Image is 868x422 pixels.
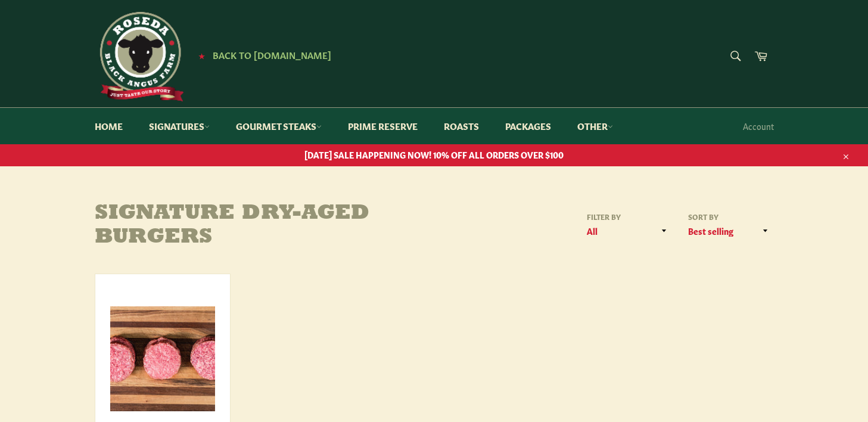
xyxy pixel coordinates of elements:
label: Sort by [685,212,774,222]
a: Signatures [137,108,222,144]
a: Account [737,108,780,144]
a: Prime Reserve [336,108,430,144]
h1: Signature Dry-Aged Burgers [95,202,434,249]
label: Filter by [583,212,673,222]
a: Packages [493,108,563,144]
a: Roasts [432,108,491,144]
a: Other [565,108,625,144]
img: Signature Dry-Aged Burger Pack [110,306,215,411]
a: ★ Back to [DOMAIN_NAME] [192,51,331,60]
img: Roseda Beef [95,12,184,101]
a: Home [83,108,135,144]
span: Back to [DOMAIN_NAME] [213,48,331,61]
a: Gourmet Steaks [224,108,334,144]
span: ★ [198,51,205,60]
